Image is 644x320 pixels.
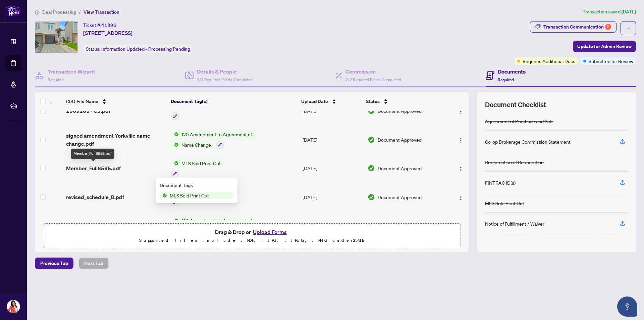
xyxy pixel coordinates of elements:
[366,98,380,105] span: Status
[171,159,179,167] img: Status Icon
[378,107,422,115] span: Document Approved
[485,158,544,166] div: Confirmation of Cooperation
[458,167,464,172] img: Logo
[47,236,457,244] p: Supported files include .PDF, .JPG, .JPEG, .PNG under 25 MB
[345,77,401,82] span: 2/2 Required Fields Completed
[160,192,167,199] img: Status Icon
[300,154,365,183] td: [DATE]
[66,164,121,172] span: Member_Full8585.pdf
[35,21,77,53] img: IMG-X12217640_1.jpg
[40,258,68,269] span: Previous Tab
[171,131,179,138] img: Status Icon
[79,258,109,269] button: Next Tab
[583,8,636,16] article: Transaction saved [DATE]
[83,44,193,53] div: Status:
[617,296,637,317] button: Open asap
[300,96,365,125] td: [DATE]
[179,141,214,148] span: Name Change
[605,24,611,30] div: 2
[171,217,258,235] button: Status Icon120 Amendment to Agreement of Purchase and Sale
[455,134,466,145] button: Logo
[626,26,631,31] span: ellipsis
[215,228,289,236] span: Drag & Drop or
[197,77,253,82] span: 3/3 Required Fields Completed
[66,107,110,115] span: 2509265 - CS.pdf
[66,193,124,201] span: revised_schedule_B.pdf
[455,192,466,202] button: Logo
[455,163,466,174] button: Logo
[83,29,132,37] span: [STREET_ADDRESS]
[543,21,611,32] div: Transaction Communication
[485,199,524,207] div: MLS Sold Print Out
[171,217,179,224] img: Status Icon
[101,22,116,28] span: 41396
[498,67,526,76] h4: Documents
[7,300,20,313] img: Profile Icon
[455,105,466,116] button: Logo
[378,193,422,201] span: Document Approved
[42,9,76,15] span: Deal Processing
[35,10,40,14] span: home
[179,159,223,167] span: MLS Sold Print Out
[458,109,464,114] img: Logo
[577,41,632,52] span: Update for Admin Review
[197,67,253,76] h4: Details & People
[43,224,461,248] span: Drag & Drop orUpload FormsSupported files include .PDF, .JPG, .JPEG, .PNG under25MB
[251,228,289,236] button: Upload Forms
[66,132,166,148] span: signed amendment Yorkville name change.pdf
[48,77,64,82] span: Required
[84,9,119,15] span: View Transaction
[299,92,363,111] th: Upload Date
[300,125,365,154] td: [DATE]
[485,118,553,125] div: Agreement of Purchase and Sale
[171,131,258,149] button: Status Icon120 Amendment to Agreement of Purchase and SaleStatus IconName Change
[179,217,258,224] span: 120 Amendment to Agreement of Purchase and Sale
[368,136,375,143] img: Document Status
[368,107,375,115] img: Document Status
[573,41,636,52] button: Update for Admin Review
[300,212,365,240] td: [DATE]
[363,92,444,111] th: Status
[589,57,633,65] span: Submitted for Review
[63,92,168,111] th: (14) File Name
[35,258,73,269] button: Previous Tab
[458,138,464,143] img: Logo
[368,193,375,201] img: Document Status
[66,218,166,234] span: signed price reduction amendment 7 [GEOGRAPHIC_DATA] 1.pdf
[368,165,375,172] img: Document Status
[160,182,233,189] div: Document Tags
[378,165,422,172] span: Document Approved
[5,5,21,17] img: logo
[485,220,544,227] div: Notice of Fulfillment / Waiver
[101,46,190,52] span: Information Updated - Processing Pending
[458,195,464,200] img: Logo
[345,67,401,76] h4: Commission
[485,138,571,145] div: Co-op Brokerage Commission Statement
[79,8,81,16] li: /
[530,21,616,33] button: Transaction Communication2
[301,98,328,105] span: Upload Date
[171,159,223,178] button: Status IconMLS Sold Print Out
[171,141,179,148] img: Status Icon
[167,192,212,199] span: MLS Sold Print Out
[485,179,516,186] div: FINTRAC ID(s)
[485,100,546,109] span: Document Checklist
[171,102,258,120] button: Status IconCommission Statement Sent to Lawyer
[83,21,116,29] div: Ticket #:
[300,183,365,212] td: [DATE]
[168,92,299,111] th: Document Tag(s)
[523,57,575,65] span: Requires Additional Docs
[70,148,115,159] div: Member_Full8585.pdf
[378,136,422,143] span: Document Approved
[48,67,95,76] h4: Transaction Wizard
[179,131,258,138] span: 120 Amendment to Agreement of Purchase and Sale
[66,98,98,105] span: (14) File Name
[498,77,514,82] span: Required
